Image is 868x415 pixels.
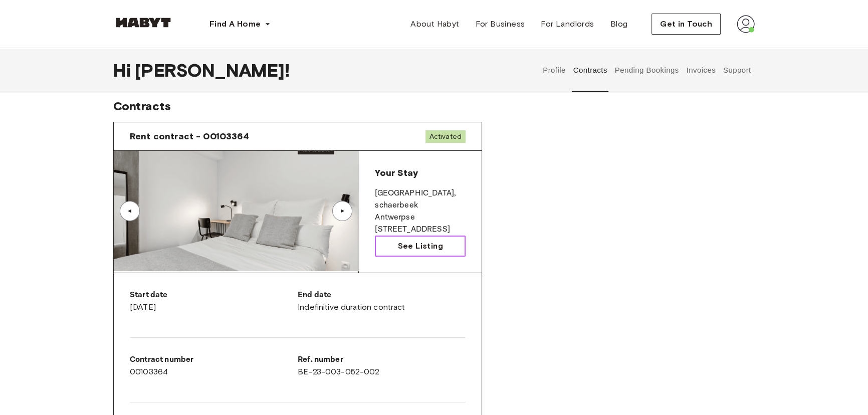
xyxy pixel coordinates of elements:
span: Rent contract - 00103364 [130,130,249,142]
span: Blog [610,18,628,30]
button: Profile [542,48,567,92]
span: Hi [113,60,135,81]
p: Contract number [130,354,298,366]
span: For Landlords [541,18,594,30]
span: Get in Touch [660,18,712,30]
button: Pending Bookings [613,48,680,92]
p: End date [298,289,466,301]
a: For Landlords [533,14,602,34]
div: ▲ [125,208,135,214]
span: For Business [476,18,525,30]
button: Support [722,48,752,92]
span: Contracts [113,99,171,113]
span: Activated [425,130,466,143]
p: Start date [130,289,298,301]
div: user profile tabs [539,48,755,92]
span: [PERSON_NAME] ! [135,60,290,81]
a: Blog [602,14,636,34]
span: Your Stay [375,167,417,178]
button: Invoices [685,48,717,92]
span: Find A Home [209,18,261,30]
div: 00103364 [130,354,298,378]
p: Ref. number [298,354,466,366]
button: Get in Touch [652,14,721,35]
span: About Habyt [410,18,459,30]
div: ▲ [337,208,347,214]
img: Image of the room [114,151,358,271]
div: BE-23-003-052-002 [298,354,466,378]
a: See Listing [375,236,466,257]
a: For Business [468,14,533,34]
p: Antwerpse [STREET_ADDRESS] [375,212,466,236]
button: Find A Home [201,14,279,34]
button: Contracts [572,48,608,92]
span: See Listing [397,240,443,252]
img: avatar [737,15,755,33]
div: Indefinitive duration contract [298,289,466,313]
img: Habyt [113,18,173,28]
div: [DATE] [130,289,298,313]
a: About Habyt [402,14,467,34]
p: [GEOGRAPHIC_DATA] , schaerbeek [375,187,466,212]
